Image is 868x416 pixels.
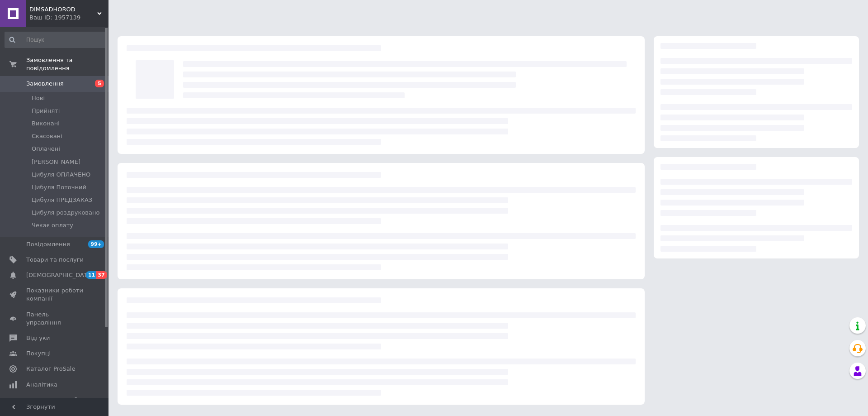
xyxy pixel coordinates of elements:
span: Замовлення [26,80,64,88]
span: Товари та послуги [26,256,84,264]
span: 5 [95,80,104,87]
span: Аналітика [26,381,57,389]
span: Виконані [32,120,60,128]
span: Прийняті [32,107,60,115]
span: 99+ [88,240,104,248]
span: Інструменти веб-майстра та SEO [26,396,84,412]
span: Відгуки [26,334,50,342]
span: 11 [86,271,96,279]
div: Ваш ID: 1957139 [29,14,108,22]
span: Покупці [26,349,51,358]
span: Цибуля ПРЕДЗАКАЗ [32,196,92,204]
input: Пошук [5,32,107,48]
span: Цибуля ОПЛАЧЕНО [32,171,90,179]
span: Оплачені [32,145,60,153]
span: Цибуля Поточний [32,183,86,191]
span: Показники роботи компанії [26,287,84,303]
span: Чекає оплату [32,221,73,230]
span: [PERSON_NAME] [32,158,80,166]
span: Нові [32,94,45,102]
span: Цибуля роздруковано [32,209,99,217]
span: Панель управління [26,311,84,327]
span: Каталог ProSale [26,365,75,373]
span: Скасовані [32,132,62,140]
span: Замовлення та повідомлення [26,56,108,72]
span: 37 [96,271,107,279]
span: DIMSADHOROD [29,5,97,14]
span: Повідомлення [26,240,70,249]
span: [DEMOGRAPHIC_DATA] [26,271,93,279]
